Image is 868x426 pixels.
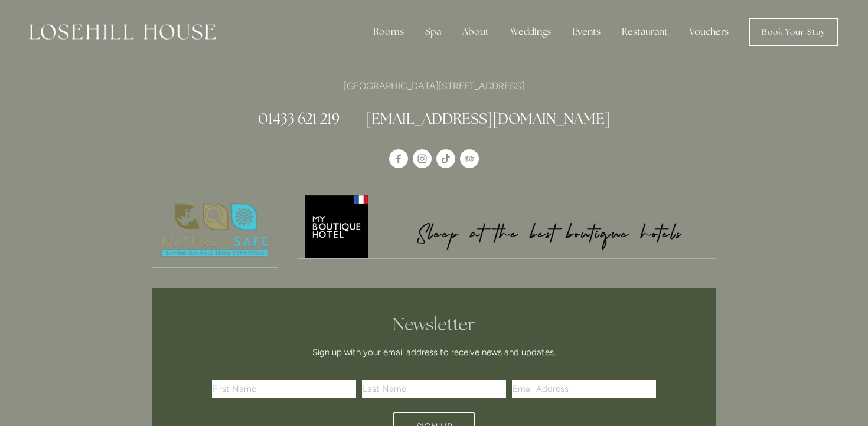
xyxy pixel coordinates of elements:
a: Book Your Stay [749,18,838,46]
img: Losehill House [30,24,216,40]
a: Instagram [413,149,432,168]
img: My Boutique Hotel - Logo [298,193,717,258]
input: Last Name [362,380,506,398]
a: 01433 621 219 [258,109,340,128]
div: Events [563,20,610,44]
p: [GEOGRAPHIC_DATA][STREET_ADDRESS] [152,78,716,94]
a: Losehill House Hotel & Spa [389,149,408,168]
div: Rooms [364,20,413,44]
a: My Boutique Hotel - Logo [298,193,717,259]
div: About [453,20,498,44]
a: Vouchers [680,20,738,44]
p: Sign up with your email address to receive news and updates. [216,345,652,359]
img: Nature's Safe - Logo [152,193,278,267]
div: Weddings [501,20,560,44]
div: Restaurant [612,20,677,44]
h2: Newsletter [216,314,652,335]
div: Spa [416,20,451,44]
a: TikTok [436,149,455,168]
input: Email Address [512,380,656,398]
a: [EMAIL_ADDRESS][DOMAIN_NAME] [366,109,610,128]
a: TripAdvisor [460,149,479,168]
input: First Name [212,380,356,398]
